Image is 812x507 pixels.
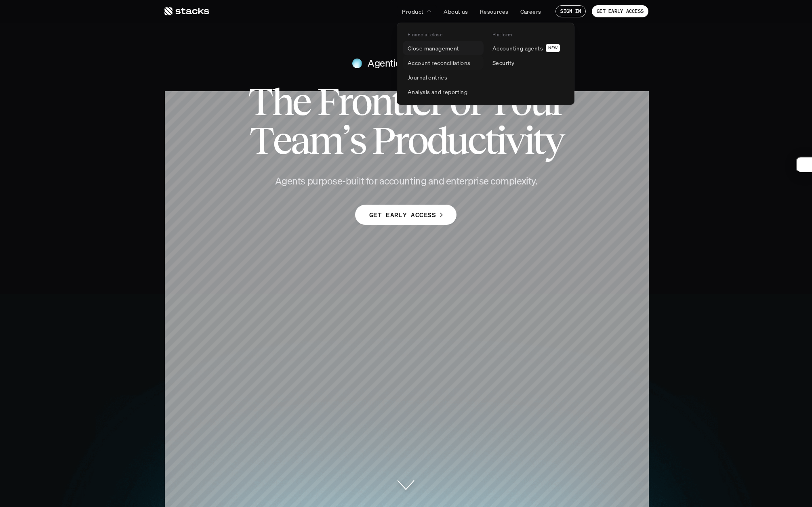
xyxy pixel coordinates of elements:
[488,55,568,70] a: Security
[372,121,393,160] span: P
[403,70,484,84] a: Journal entries
[408,44,459,52] p: Close management
[408,73,447,82] p: Journal entries
[408,88,467,96] p: Analysis and reporting
[249,121,273,160] span: T
[317,82,338,121] span: F
[407,121,427,160] span: o
[338,82,351,121] span: r
[408,59,471,67] p: Account reconciliations
[271,82,292,121] span: h
[548,46,557,50] h2: NEW
[342,121,349,160] span: ’
[402,7,423,16] p: Product
[349,121,365,160] span: s
[475,4,513,19] a: Resources
[309,121,342,160] span: m
[488,41,568,55] a: Accounting agentsNEW
[261,174,551,188] h4: Agents purpose-built for accounting and enterprise complexity.
[492,44,543,52] p: Accounting agents
[403,41,484,55] a: Close management
[248,82,271,121] span: T
[533,121,544,160] span: t
[427,121,446,160] span: d
[439,4,473,19] a: About us
[368,57,459,70] h4: Agentic AI for Finance
[492,32,512,38] p: Platform
[446,121,467,160] span: u
[369,209,436,221] p: GET EARLY ACCESS
[544,121,563,160] span: y
[555,5,586,17] a: SIGN IN
[560,8,581,14] p: SIGN IN
[351,82,370,121] span: o
[496,121,505,160] span: i
[444,7,468,16] p: About us
[370,82,391,121] span: n
[485,121,496,160] span: t
[408,32,442,38] p: Financial close
[273,121,290,160] span: e
[520,7,541,16] p: Careers
[505,121,524,160] span: v
[597,8,644,14] p: GET EARLY ACCESS
[403,55,484,70] a: Account reconciliations
[515,4,546,19] a: Careers
[292,82,310,121] span: e
[394,121,407,160] span: r
[290,121,309,160] span: a
[492,59,514,67] p: Security
[524,121,533,160] span: i
[391,82,403,121] span: t
[403,84,484,99] a: Analysis and reporting
[467,121,485,160] span: c
[355,205,456,225] a: GET EARLY ACCESS
[592,5,648,17] a: GET EARLY ACCESS
[480,7,509,16] p: Resources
